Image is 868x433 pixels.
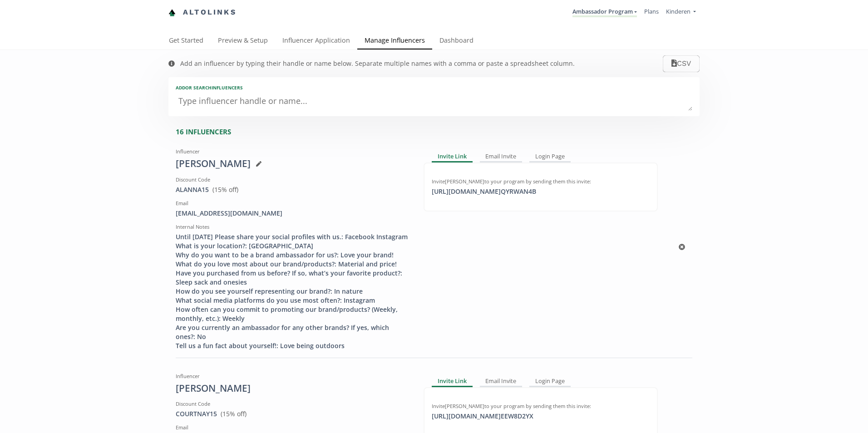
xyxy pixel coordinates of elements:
[176,157,410,171] div: [PERSON_NAME]
[480,152,523,162] div: Email Invite
[176,148,410,155] div: Influencer
[529,376,571,387] div: Login Page
[666,7,696,18] a: Kinderen
[176,409,217,418] a: COURTNAY15
[432,178,650,185] div: Invite [PERSON_NAME] to your program by sending them this invite:
[9,9,38,36] iframe: chat widget
[432,403,650,410] div: Invite [PERSON_NAME] to your program by sending them this invite:
[221,409,247,418] span: ( 15 % off)
[212,185,238,194] span: ( 15 % off)
[480,376,523,387] div: Email Invite
[357,32,432,50] a: Manage Influencers
[176,176,410,183] div: Discount Code
[275,32,357,50] a: Influencer Application
[176,232,410,350] div: Until [DATE] Please share your social profiles with us.: Facebook Instagram What is your location...
[176,382,410,395] div: [PERSON_NAME]
[162,32,211,50] a: Get Started
[176,424,410,431] div: Email
[168,5,237,20] a: Altolinks
[426,187,542,196] div: [URL][DOMAIN_NAME] QYRWAN4B
[432,152,473,162] div: Invite Link
[666,7,690,15] span: Kinderen
[663,55,700,72] button: CSV
[176,200,410,207] div: Email
[572,7,637,17] a: Ambassador Program
[168,9,176,16] img: favicon-32x32.png
[432,376,473,387] div: Invite Link
[432,32,481,50] a: Dashboard
[176,223,410,231] div: Internal Notes
[426,412,539,421] div: [URL][DOMAIN_NAME] EEW8D2YX
[176,400,410,408] div: Discount Code
[176,127,700,137] div: 16 INFLUENCERS
[529,152,571,162] div: Login Page
[176,84,692,91] div: Add or search INFLUENCERS
[180,59,575,68] div: Add an influencer by typing their handle or name below. Separate multiple names with a comma or p...
[644,7,659,15] a: Plans
[176,209,410,218] div: [EMAIL_ADDRESS][DOMAIN_NAME]
[176,373,410,380] div: Influencer
[211,32,275,50] a: Preview & Setup
[176,185,209,194] a: ALANNA15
